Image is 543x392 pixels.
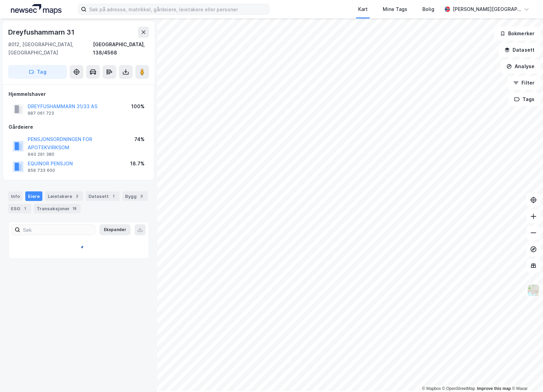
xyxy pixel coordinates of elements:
[138,193,145,200] div: 3
[501,60,540,73] button: Analyse
[8,65,67,79] button: Tag
[28,111,54,116] div: 987 061 723
[508,92,540,106] button: Tags
[494,27,540,40] button: Bokmerker
[73,193,80,200] div: 2
[9,123,149,131] div: Gårdeiere
[99,224,131,235] button: Ekspander
[28,168,55,173] div: 959 733 600
[110,193,117,200] div: 1
[71,205,78,212] div: 18
[122,191,148,201] div: Bygg
[8,40,93,57] div: 8012, [GEOGRAPHIC_DATA], [GEOGRAPHIC_DATA]
[358,5,368,13] div: Kart
[9,90,149,98] div: Hjemmelshaver
[442,386,475,391] a: OpenStreetMap
[28,152,54,157] div: 940 291 380
[25,191,42,201] div: Eiere
[527,284,540,297] img: Z
[383,5,407,13] div: Mine Tags
[11,4,62,14] img: logo.a4113a55bc3d86da70a041830d287a7e.svg
[131,102,145,111] div: 100%
[477,386,511,391] a: Improve this map
[8,27,76,38] div: Dreyfushammarn 31
[73,239,84,250] img: spinner.a6d8c91a73a9ac5275cf975e30b51cfb.svg
[34,204,81,213] div: Transaksjoner
[422,386,441,391] a: Mapbox
[134,135,145,143] div: 74%
[422,5,434,13] div: Bolig
[86,191,120,201] div: Datasett
[8,191,23,201] div: Info
[507,76,540,90] button: Filter
[45,191,83,201] div: Leietakere
[130,160,145,168] div: 18.7%
[22,205,28,212] div: 1
[453,5,521,13] div: [PERSON_NAME][GEOGRAPHIC_DATA]
[86,4,269,14] input: Søk på adresse, matrikkel, gårdeiere, leietakere eller personer
[20,225,95,235] input: Søk
[93,40,149,57] div: [GEOGRAPHIC_DATA], 138/4568
[8,204,31,213] div: ESG
[499,43,540,57] button: Datasett
[509,359,543,392] iframe: Chat Widget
